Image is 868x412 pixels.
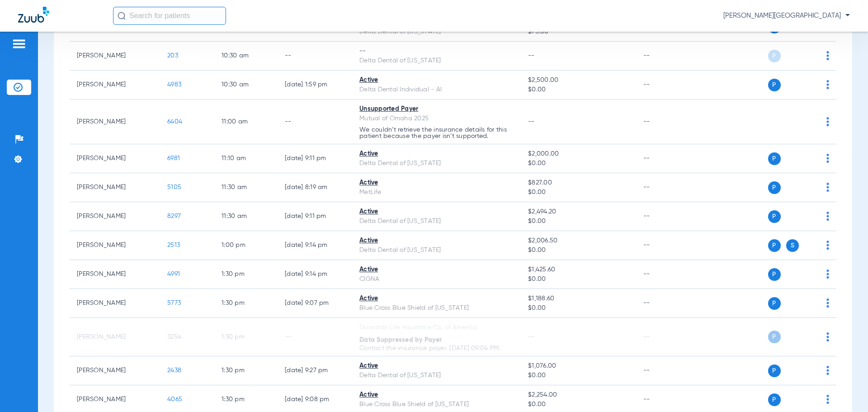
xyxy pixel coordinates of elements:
[723,11,850,20] span: [PERSON_NAME][GEOGRAPHIC_DATA]
[359,337,442,343] span: Data Suppressed by Payer
[167,396,182,403] span: 4065
[826,51,829,60] img: group-dot-blue.svg
[768,393,781,406] span: P
[359,390,514,400] div: Active
[214,356,278,385] td: 1:30 PM
[359,85,514,95] div: Delta Dental Individual - AI
[214,144,278,173] td: 11:10 AM
[359,265,514,275] div: Active
[359,76,514,85] div: Active
[214,318,278,356] td: 1:30 PM
[167,367,181,374] span: 2438
[359,361,514,371] div: Active
[70,42,160,71] td: [PERSON_NAME]
[528,27,628,37] span: $75.00
[167,184,181,190] span: 5105
[359,246,514,255] div: Delta Dental of [US_STATE]
[528,246,628,255] span: $0.00
[359,400,514,409] div: Blue Cross Blue Shield of [US_STATE]
[636,144,697,173] td: --
[528,294,628,303] span: $1,188.60
[826,395,829,404] img: group-dot-blue.svg
[768,297,781,310] span: P
[768,239,781,252] span: P
[278,71,352,99] td: [DATE] 1:59 PM
[528,76,628,85] span: $2,500.00
[214,173,278,202] td: 11:30 AM
[528,303,628,313] span: $0.00
[70,260,160,289] td: [PERSON_NAME]
[528,361,628,371] span: $1,076.00
[768,268,781,281] span: P
[70,289,160,318] td: [PERSON_NAME]
[528,188,628,197] span: $0.00
[167,334,181,340] span: 3254
[278,144,352,173] td: [DATE] 9:11 PM
[636,71,697,99] td: --
[359,371,514,380] div: Delta Dental of [US_STATE]
[826,241,829,250] img: group-dot-blue.svg
[636,231,697,260] td: --
[278,318,352,356] td: --
[359,47,514,56] div: --
[70,71,160,99] td: [PERSON_NAME]
[826,80,829,89] img: group-dot-blue.svg
[70,144,160,173] td: [PERSON_NAME]
[359,217,514,226] div: Delta Dental of [US_STATE]
[636,318,697,356] td: --
[167,242,180,248] span: 2513
[768,152,781,165] span: P
[826,298,829,308] img: group-dot-blue.svg
[528,275,628,284] span: $0.00
[359,159,514,168] div: Delta Dental of [US_STATE]
[636,99,697,144] td: --
[528,400,628,409] span: $0.00
[528,207,628,217] span: $2,494.20
[359,207,514,217] div: Active
[214,231,278,260] td: 1:00 PM
[359,275,514,284] div: CIGNA
[359,56,514,66] div: Delta Dental of [US_STATE]
[768,210,781,223] span: P
[278,231,352,260] td: [DATE] 9:14 PM
[528,236,628,246] span: $2,006.50
[768,181,781,194] span: P
[167,300,181,306] span: 5773
[768,365,781,377] span: P
[768,50,781,62] span: P
[636,356,697,385] td: --
[528,85,628,95] span: $0.00
[214,71,278,99] td: 10:30 AM
[167,52,178,59] span: 203
[826,154,829,163] img: group-dot-blue.svg
[826,332,829,341] img: group-dot-blue.svg
[214,260,278,289] td: 1:30 PM
[167,213,181,219] span: 8297
[278,202,352,231] td: [DATE] 9:11 PM
[214,99,278,144] td: 11:00 AM
[359,127,514,139] p: We couldn’t retrieve the insurance details for this patient because the payer isn’t supported.
[359,236,514,246] div: Active
[528,390,628,400] span: $2,254.00
[528,52,535,59] span: --
[278,173,352,202] td: [DATE] 8:19 AM
[528,118,535,125] span: --
[826,366,829,375] img: group-dot-blue.svg
[636,42,697,71] td: --
[214,289,278,318] td: 1:30 PM
[528,149,628,159] span: $2,000.00
[167,271,180,277] span: 4991
[70,356,160,385] td: [PERSON_NAME]
[167,155,180,161] span: 6981
[636,202,697,231] td: --
[826,117,829,126] img: group-dot-blue.svg
[786,239,799,252] span: S
[359,149,514,159] div: Active
[118,12,126,20] img: Search Icon
[528,334,535,340] span: --
[636,260,697,289] td: --
[528,178,628,188] span: $827.00
[70,173,160,202] td: [PERSON_NAME]
[70,231,160,260] td: [PERSON_NAME]
[359,303,514,313] div: Blue Cross Blue Shield of [US_STATE]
